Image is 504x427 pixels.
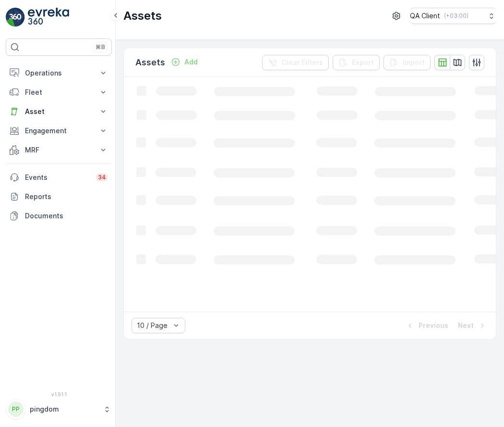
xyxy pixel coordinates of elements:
[352,58,374,67] p: Export
[6,121,112,140] button: Engagement
[281,58,323,67] p: Clear Filters
[333,55,380,70] button: Export
[410,8,496,24] button: QA Client(+03:00)
[410,11,440,21] p: QA Client
[6,399,112,419] button: PPpingdom
[96,43,105,51] p: ⌘B
[6,206,112,226] a: Documents
[6,102,112,121] button: Asset
[6,140,112,160] button: MRF
[184,57,198,67] p: Add
[458,321,474,330] p: Next
[6,168,112,187] a: Events34
[262,55,329,70] button: Clear Filters
[404,320,449,331] button: Previous
[25,68,93,78] p: Operations
[30,404,98,414] p: pingdom
[28,8,69,27] img: logo_light-DOdMpM7g.png
[135,56,165,69] p: Assets
[25,192,108,201] p: Reports
[457,320,488,331] button: Next
[25,88,93,97] p: Fleet
[419,321,448,330] p: Previous
[6,391,112,397] span: v 1.51.1
[25,211,108,221] p: Documents
[25,173,90,182] p: Events
[6,83,112,102] button: Fleet
[25,107,93,116] p: Asset
[8,402,24,417] div: PP
[403,58,425,67] p: Import
[167,56,202,68] button: Add
[6,8,25,27] img: logo
[6,187,112,206] a: Reports
[98,174,106,181] p: 34
[25,145,93,155] p: MRF
[123,8,162,24] p: Assets
[6,63,112,83] button: Operations
[384,55,431,70] button: Import
[25,126,93,136] p: Engagement
[444,12,468,20] p: ( +03:00 )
